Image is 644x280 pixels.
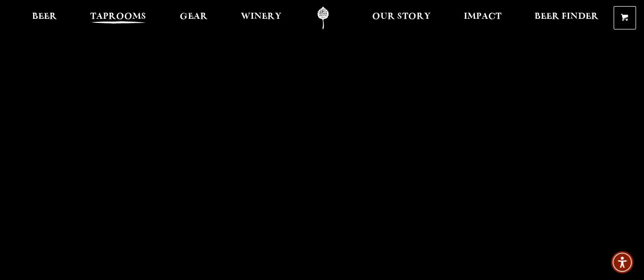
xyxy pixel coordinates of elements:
a: Impact [457,7,508,29]
span: Beer [32,13,57,21]
a: Odell Home [304,7,342,29]
a: Our Story [366,7,437,29]
span: Our Story [372,13,431,21]
a: Beer Finder [528,7,605,29]
span: Winery [241,13,282,21]
span: Gear [180,13,208,21]
span: Impact [464,13,501,21]
a: Winery [234,7,288,29]
span: Taprooms [90,13,146,21]
div: Accessibility Menu [611,251,633,273]
a: Beer [25,7,64,29]
a: Gear [173,7,214,29]
span: Beer Finder [535,13,599,21]
a: Taprooms [83,7,153,29]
